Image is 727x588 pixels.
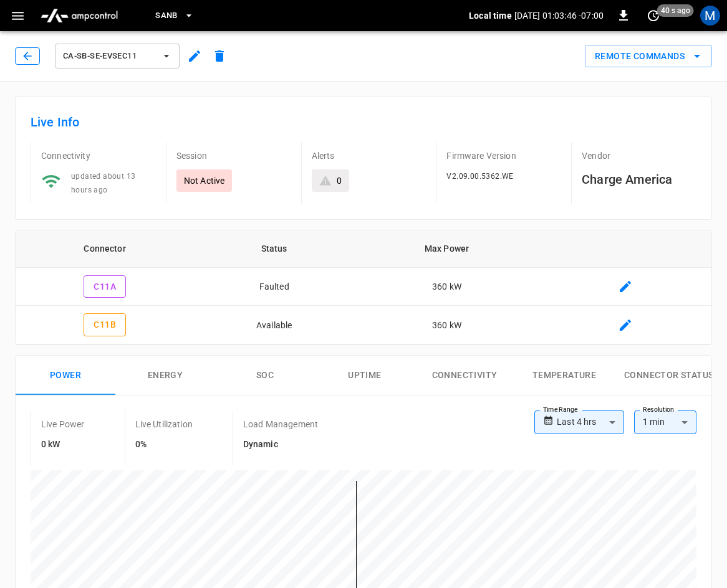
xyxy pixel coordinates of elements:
div: 0 [337,174,342,187]
p: Firmware Version [446,149,561,162]
button: Uptime [315,356,415,396]
table: connector table [16,230,711,344]
h6: Dynamic [243,438,318,452]
button: Connectivity [415,356,514,396]
td: 360 kW [354,306,539,344]
button: Temperature [514,356,614,396]
span: SanB [155,9,178,23]
th: Status [194,230,354,268]
p: Load Management [243,418,318,430]
span: V2.09.00.5362.WE [446,172,513,181]
p: Connectivity [41,149,156,162]
div: profile-icon [700,6,720,26]
button: set refresh interval [643,6,663,26]
button: Power [16,356,115,396]
p: Live Utilization [135,418,193,430]
div: remote commands options [585,45,712,68]
td: Available [194,306,354,344]
button: Energy [115,356,215,396]
p: Live Power [41,418,85,430]
p: [DATE] 01:03:46 -07:00 [514,9,604,22]
button: SOC [215,356,315,396]
th: Max Power [354,230,539,268]
span: 40 s ago [657,4,694,17]
h6: 0 kW [41,438,85,452]
button: Connector Status [614,356,723,396]
img: ampcontrol.io logo [36,4,123,27]
p: Vendor [582,149,696,162]
p: Not Active [184,174,225,187]
button: Remote Commands [585,45,712,68]
button: C11A [84,275,126,298]
span: ca-sb-se-evseC11 [63,49,155,64]
td: Faulted [194,268,354,306]
label: Time Range [543,405,578,415]
span: updated about 13 hours ago [71,172,135,194]
button: SanB [150,4,199,28]
th: Connector [16,230,194,268]
div: 1 min [634,410,696,434]
h6: Charge America [582,169,696,189]
button: C11B [84,313,126,336]
p: Alerts [312,149,426,162]
label: Resolution [643,405,674,415]
button: ca-sb-se-evseC11 [55,44,180,69]
h6: 0% [135,438,193,452]
td: 360 kW [354,268,539,306]
h6: Live Info [31,112,696,132]
p: Local time [469,9,512,22]
p: Session [176,149,291,162]
div: Last 4 hrs [557,410,624,434]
